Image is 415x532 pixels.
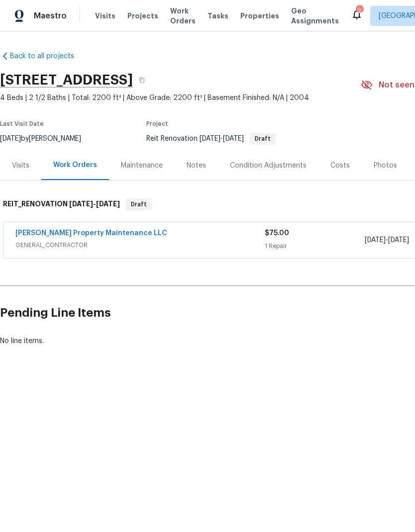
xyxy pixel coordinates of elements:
[265,230,289,237] span: $75.00
[95,11,115,21] span: Visits
[133,71,151,89] button: Copy Address
[12,161,29,171] div: Visits
[187,161,206,171] div: Notes
[200,135,244,142] span: -
[200,135,220,142] span: [DATE]
[121,161,163,171] div: Maintenance
[240,11,279,21] span: Properties
[365,237,386,244] span: [DATE]
[365,235,409,245] span: -
[223,135,244,142] span: [DATE]
[374,161,397,171] div: Photos
[3,198,120,210] h6: REIT_RENOVATION
[265,241,364,251] div: 1 Repair
[127,199,151,209] span: Draft
[291,6,339,26] span: Geo Assignments
[207,12,228,19] span: Tasks
[388,237,409,244] span: [DATE]
[170,6,196,26] span: Work Orders
[251,136,275,142] span: Draft
[34,11,67,21] span: Maestro
[146,121,168,127] span: Project
[15,230,167,237] a: [PERSON_NAME] Property Maintenance LLC
[356,6,363,16] div: 2
[146,135,276,142] span: Reit Renovation
[230,161,307,171] div: Condition Adjustments
[330,161,350,171] div: Costs
[96,200,120,207] span: [DATE]
[127,11,158,21] span: Projects
[69,200,120,207] span: -
[15,240,265,250] span: GENERAL_CONTRACTOR
[53,160,97,170] div: Work Orders
[69,200,93,207] span: [DATE]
